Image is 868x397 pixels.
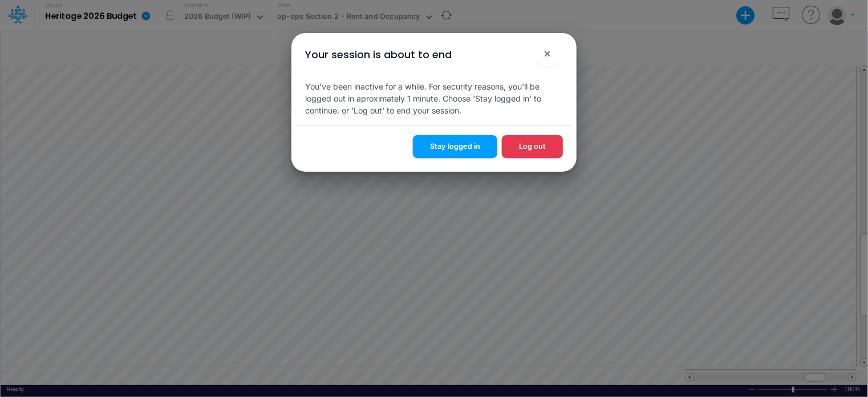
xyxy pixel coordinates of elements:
[296,71,572,125] div: You've been inactive for a while. For security reasons, you'll be logged out in aproximately 1 mi...
[305,47,452,62] div: Your session is about to end
[502,135,563,157] button: Log out
[413,135,497,157] button: Stay logged in
[544,46,551,60] span: ×
[534,40,561,67] button: Close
